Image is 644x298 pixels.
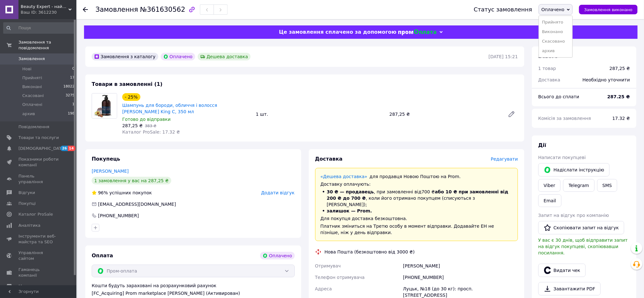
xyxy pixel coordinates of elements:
span: Редагувати [491,156,518,162]
span: 96% [98,190,108,195]
span: 1 товар [538,66,556,71]
span: Замовлення [96,6,138,13]
span: 14 [68,146,75,151]
div: Повернутися назад [83,6,88,13]
div: 287,25 ₴ [387,110,503,119]
div: [PHONE_NUMBER] [402,272,519,283]
span: Маркет [18,283,35,289]
span: Замовлення та повідомлення [18,39,76,51]
span: 30 ₴ — продавець [327,189,374,194]
span: Відгуки [18,190,35,196]
li: архив [539,46,572,56]
div: - 25% [122,93,140,101]
button: Email [538,194,562,207]
a: Завантажити PDF [538,282,601,295]
span: Оплачені [22,102,42,107]
span: Оплата [92,253,113,259]
div: Оплачено [161,53,195,60]
li: Скасовано [539,37,572,46]
span: Скасовані [22,93,44,99]
span: [EMAIL_ADDRESS][DOMAIN_NAME] [98,202,176,207]
span: [DEMOGRAPHIC_DATA] [18,146,66,151]
span: Товари в замовленні (1) [92,81,163,87]
span: Готово до відправки [122,117,171,122]
span: 198 [68,111,74,117]
a: Telegram [563,179,594,192]
div: Кошти будуть зараховані на розрахунковий рахунок [92,282,295,296]
span: Гаманець компанії [18,267,59,278]
span: 17.32 ₴ [612,116,630,121]
span: Адреса [315,286,332,291]
span: Повідомлення [18,124,49,130]
li: Виконано [539,27,572,37]
li: , при замовленні від 700 ₴ , коли його отримано покупцем (списуються з [PERSON_NAME]); [321,189,513,208]
span: Каталог ProSale: 17.32 ₴ [122,129,180,135]
div: Доставку оплачують: [321,181,513,187]
span: Доставка [315,156,343,162]
div: Статус замовлення [474,6,532,13]
span: Нові [22,66,32,72]
span: Замовлення [18,56,45,62]
div: Нова Пошта (безкоштовно від 3000 ₴) [323,249,416,255]
span: Додати відгук [261,190,294,195]
span: Beauty Expert - найкращі ціни, швидка відправка [21,4,68,10]
button: Скопіювати запит на відгук [538,221,624,234]
span: Оплачено [541,7,564,12]
span: 383 ₴ [145,124,156,128]
span: №361630562 [140,6,185,13]
div: [FC_Acquiring] Prom marketplace [PERSON_NAME] (Активирован) [92,290,295,296]
span: 18022 [63,84,74,90]
button: SMS [597,179,618,192]
img: Шампунь для бороди, обличчя і волосся Gillette King C, 350 мл [92,94,117,118]
div: Оплачено [260,252,294,260]
b: 287.25 ₴ [607,94,630,99]
span: Замовлення виконано [584,7,633,12]
span: Товари та послуги [18,135,59,141]
span: Написати покупцеві [538,155,586,160]
span: Покупці [18,201,36,206]
div: для продавця Новою Поштою на Prom. [321,173,513,180]
div: Замовлення з каталогу [92,53,158,60]
button: Надіслати інструкцію [538,163,610,177]
span: Отримувач [315,263,341,268]
span: У вас є 30 днів, щоб відправити запит на відгук покупцеві, скопіювавши посилання. [538,238,628,255]
span: Телефон отримувача [315,275,365,280]
div: Для покупця доставка безкоштовна. [321,215,513,222]
div: успішних покупок [92,190,152,196]
div: Необхідно уточнити [579,73,634,87]
div: 287,25 ₴ [610,65,630,72]
input: Пошук [3,22,75,34]
span: Інструменти веб-майстра та SEO [18,233,59,245]
span: Дії [538,142,546,148]
li: Прийнято [539,17,572,27]
button: Замовлення виконано [579,5,638,14]
span: Управління сайтом [18,250,59,261]
span: Каталог ProSale [18,211,53,217]
span: архив [22,111,35,117]
span: Виконані [22,84,42,90]
span: залишок — Prom. [327,208,372,213]
div: 1 замовлення у вас на 287,25 ₴ [92,177,171,184]
div: [PERSON_NAME] [402,260,519,272]
span: 17 [70,75,74,81]
span: 3275 [66,93,74,99]
a: Редагувати [505,108,518,121]
button: Видати чек [538,264,586,277]
div: Ваш ID: 3612230 [21,10,76,15]
span: Прийняті [22,75,42,81]
span: Всього до сплати [538,94,579,99]
time: [DATE] 15:21 [489,54,518,59]
span: 26 [60,146,68,151]
a: Шампунь для бороди, обличчя і волосся [PERSON_NAME] King C, 350 мл [122,103,217,114]
span: Це замовлення сплачено за допомогою [279,29,396,35]
span: 287,25 ₴ [122,123,143,128]
a: Viber [538,179,561,192]
span: 0 [72,66,74,72]
span: Запит на відгук про компанію [538,213,609,218]
a: [PERSON_NAME] [92,169,129,174]
span: Показники роботи компанії [18,156,59,168]
span: Комісія за замовлення [538,116,591,121]
span: Покупець [92,156,120,162]
div: [PHONE_NUMBER] [97,212,139,219]
span: 1 [72,102,74,107]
